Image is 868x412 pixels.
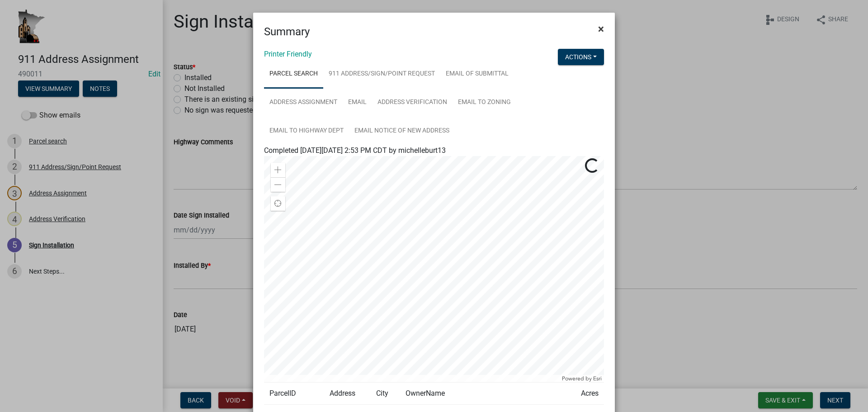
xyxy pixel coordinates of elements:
[400,383,562,405] td: OwnerName
[453,88,516,117] a: Email to Zoning
[323,60,440,89] a: 911 Address/Sign/Point Request
[264,60,323,89] a: Parcel search
[593,375,602,382] a: Esri
[264,50,312,58] a: Printer Friendly
[324,383,371,405] td: Address
[372,88,453,117] a: Address Verification
[371,383,400,405] td: City
[591,16,611,42] button: Close
[558,49,604,65] button: Actions
[271,196,285,211] div: Find my location
[343,88,372,117] a: Email
[560,375,604,382] div: Powered by
[440,60,514,89] a: Email of submittal
[264,383,324,405] td: ParcelID
[264,117,349,146] a: Email to Highway Dept
[562,383,604,405] td: Acres
[271,177,285,192] div: Zoom out
[264,146,446,155] span: Completed [DATE][DATE] 2:53 PM CDT by michelleburt13
[264,88,343,117] a: Address Assignment
[349,117,455,146] a: Email Notice of New Address
[264,24,310,40] h4: Summary
[271,163,285,177] div: Zoom in
[598,23,604,35] span: ×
